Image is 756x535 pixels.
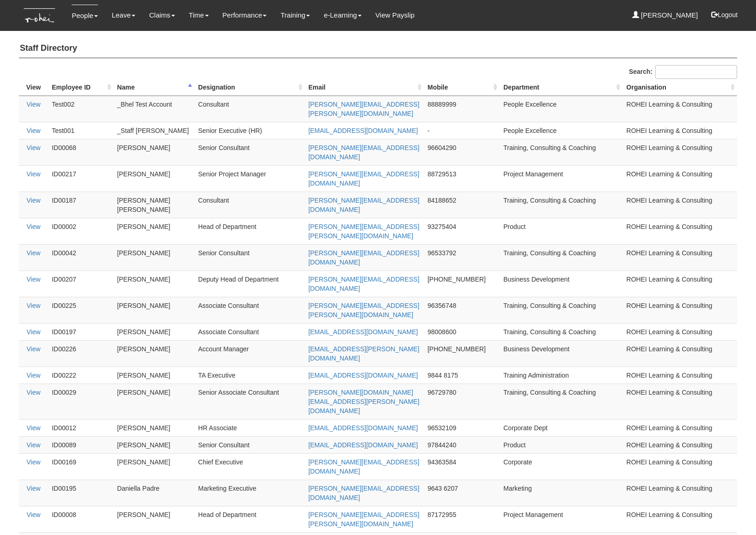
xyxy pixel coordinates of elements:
[424,192,500,218] td: 84188652
[500,165,623,192] td: Project Management
[500,244,623,271] td: Training, Consulting & Coaching
[194,453,305,480] td: Chief Executive
[114,79,194,96] th: Name : activate to sort column descending
[623,139,737,165] td: ROHEI Learning & Consulting
[48,79,113,96] th: Employee ID: activate to sort column ascending
[424,384,500,419] td: 96729780
[48,367,113,384] td: ID00222
[308,345,419,362] a: [EMAIL_ADDRESS][PERSON_NAME][DOMAIN_NAME]
[27,511,41,518] a: View
[48,96,113,122] td: Test002
[500,122,623,139] td: People Excellence
[27,485,41,492] a: View
[500,323,623,340] td: Training, Consulting & Coaching
[19,39,737,58] h4: Staff Directory
[308,144,419,161] a: [PERSON_NAME][EMAIL_ADDRESS][DOMAIN_NAME]
[27,101,41,108] a: View
[114,244,194,271] td: [PERSON_NAME]
[375,5,415,26] a: View Payslip
[308,197,419,213] a: [PERSON_NAME][EMAIL_ADDRESS][DOMAIN_NAME]
[194,323,305,340] td: Associate Consultant
[424,367,500,384] td: 9844 8175
[48,384,113,419] td: ID00029
[623,96,737,122] td: ROHEI Learning & Consulting
[194,297,305,323] td: Associate Consultant
[500,218,623,244] td: Product
[48,218,113,244] td: ID00002
[705,4,744,26] button: Logout
[48,192,113,218] td: ID00187
[114,218,194,244] td: [PERSON_NAME]
[27,276,41,283] a: View
[194,122,305,139] td: Senior Executive (HR)
[308,389,419,415] a: [PERSON_NAME][DOMAIN_NAME][EMAIL_ADDRESS][PERSON_NAME][DOMAIN_NAME]
[194,340,305,367] td: Account Manager
[48,506,113,532] td: ID00008
[27,127,41,134] a: View
[194,139,305,165] td: Senior Consultant
[655,65,737,79] input: Search:
[500,436,623,453] td: Product
[623,453,737,480] td: ROHEI Learning & Consulting
[27,372,41,379] a: View
[632,5,698,26] a: [PERSON_NAME]
[27,328,41,336] a: View
[623,218,737,244] td: ROHEI Learning & Consulting
[114,480,194,506] td: Daniella Padre
[424,453,500,480] td: 94363584
[27,302,41,309] a: View
[19,79,48,96] th: View
[324,5,362,26] a: e-Learning
[48,419,113,436] td: ID00012
[114,323,194,340] td: [PERSON_NAME]
[114,96,194,122] td: _Bhel Test Account
[424,480,500,506] td: 9643 6207
[500,297,623,323] td: Training, Consulting & Coaching
[48,436,113,453] td: ID00089
[48,271,113,297] td: ID00207
[500,384,623,419] td: Training, Consulting & Coaching
[48,139,113,165] td: ID00068
[500,96,623,122] td: People Excellence
[500,340,623,367] td: Business Development
[27,345,41,353] a: View
[500,367,623,384] td: Training Administration
[48,122,113,139] td: Test001
[623,297,737,323] td: ROHEI Learning & Consulting
[623,271,737,297] td: ROHEI Learning & Consulting
[424,79,500,96] th: Mobile : activate to sort column ascending
[629,65,737,79] label: Search:
[424,340,500,367] td: [PHONE_NUMBER]
[27,249,41,257] a: View
[27,424,41,432] a: View
[424,323,500,340] td: 98008600
[424,244,500,271] td: 96533792
[308,328,418,336] a: [EMAIL_ADDRESS][DOMAIN_NAME]
[500,453,623,480] td: Corporate
[308,511,419,528] a: [PERSON_NAME][EMAIL_ADDRESS][PERSON_NAME][DOMAIN_NAME]
[48,323,113,340] td: ID00197
[114,340,194,367] td: [PERSON_NAME]
[308,127,418,134] a: [EMAIL_ADDRESS][DOMAIN_NAME]
[308,302,419,319] a: [PERSON_NAME][EMAIL_ADDRESS][PERSON_NAME][DOMAIN_NAME]
[305,79,424,96] th: Email : activate to sort column ascending
[308,485,419,501] a: [PERSON_NAME][EMAIL_ADDRESS][DOMAIN_NAME]
[623,419,737,436] td: ROHEI Learning & Consulting
[114,436,194,453] td: [PERSON_NAME]
[114,367,194,384] td: [PERSON_NAME]
[308,441,418,449] a: [EMAIL_ADDRESS][DOMAIN_NAME]
[623,192,737,218] td: ROHEI Learning & Consulting
[27,197,41,204] a: View
[623,340,737,367] td: ROHEI Learning & Consulting
[424,165,500,192] td: 88729513
[114,165,194,192] td: [PERSON_NAME]
[114,297,194,323] td: [PERSON_NAME]
[27,223,41,230] a: View
[623,367,737,384] td: ROHEI Learning & Consulting
[114,139,194,165] td: [PERSON_NAME]
[48,244,113,271] td: ID00042
[308,223,419,240] a: [PERSON_NAME][EMAIL_ADDRESS][PERSON_NAME][DOMAIN_NAME]
[424,96,500,122] td: 88889999
[114,453,194,480] td: [PERSON_NAME]
[500,139,623,165] td: Training, Consulting & Coaching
